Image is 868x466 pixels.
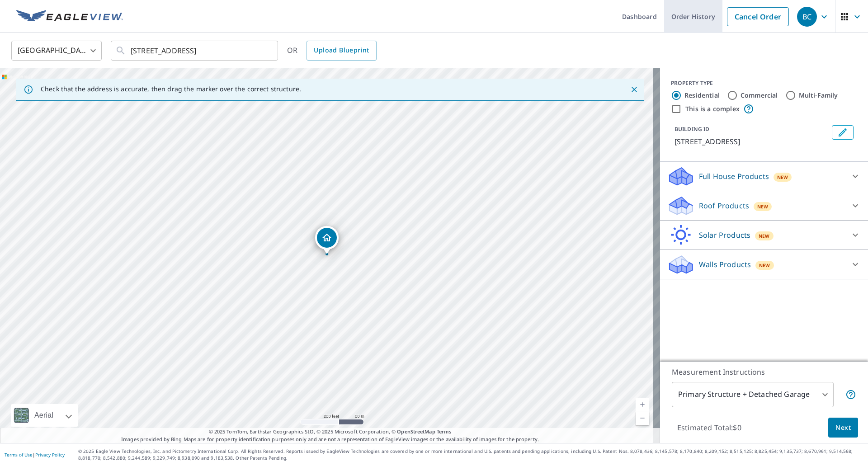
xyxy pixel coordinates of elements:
button: Close [628,84,640,95]
div: OR [287,41,377,61]
span: New [777,174,788,181]
a: OpenStreetMap [397,428,435,435]
p: Walls Products [699,259,751,270]
span: Upload Blueprint [314,45,369,56]
span: © 2025 TomTom, Earthstar Geographics SIO, © 2025 Microsoft Corporation, © [209,428,452,436]
div: Walls ProductsNew [667,254,861,275]
div: Solar ProductsNew [667,224,861,246]
a: Terms [437,428,452,435]
span: New [759,262,770,269]
img: EV Logo [16,10,123,24]
p: Solar Products [699,230,750,240]
label: This is a complex [685,104,740,113]
a: Privacy Policy [35,452,65,458]
label: Multi-Family [799,91,838,100]
div: Aerial [32,404,56,427]
input: Search by address or latitude-longitude [131,38,259,63]
a: Current Level 17, Zoom Out [636,411,649,425]
button: Next [828,418,858,438]
span: New [757,203,769,210]
p: © 2025 Eagle View Technologies, Inc. and Pictometry International Corp. All Rights Reserved. Repo... [78,448,863,461]
div: [GEOGRAPHIC_DATA] [11,38,102,63]
span: Next [835,422,851,433]
p: Roof Products [699,200,749,211]
label: Commercial [741,91,778,100]
p: BUILDING ID [675,125,709,133]
div: BC [797,7,817,27]
div: PROPERTY TYPE [671,79,857,87]
a: Terms of Use [5,452,33,458]
div: Dropped pin, building 1, Residential property, 1011 Monroe St Beardstown, IL 62618 [315,226,339,254]
a: Current Level 17, Zoom In [636,398,649,411]
button: Edit building 1 [832,125,854,140]
p: [STREET_ADDRESS] [675,136,828,147]
div: Full House ProductsNew [667,165,861,187]
div: Roof ProductsNew [667,195,861,217]
p: Full House Products [699,171,769,182]
p: Estimated Total: $0 [670,418,749,438]
a: Cancel Order [727,7,789,26]
a: Upload Blueprint [307,41,376,61]
p: Check that the address is accurate, then drag the marker over the correct structure. [41,85,301,93]
span: Your report will include the primary structure and a detached garage if one exists. [845,389,856,400]
span: New [759,232,770,240]
p: Measurement Instructions [672,367,856,377]
label: Residential [684,91,720,100]
div: Aerial [11,404,78,427]
p: | [5,452,65,457]
div: Primary Structure + Detached Garage [672,382,834,407]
